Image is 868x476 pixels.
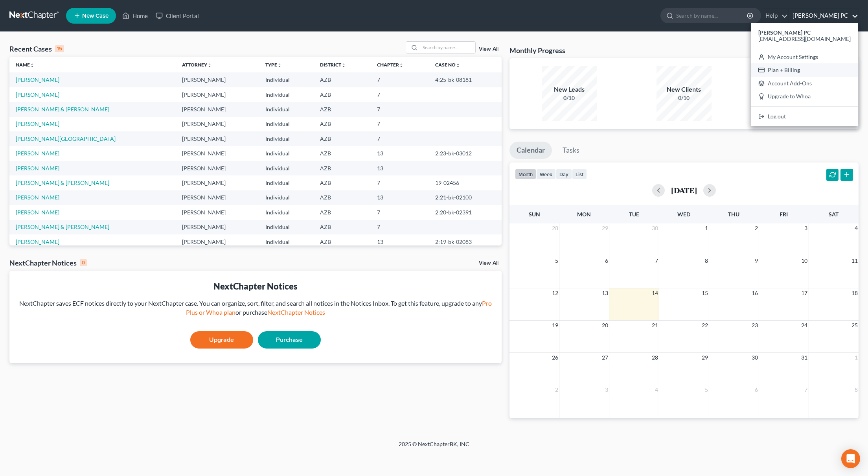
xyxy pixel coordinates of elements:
span: 24 [801,321,809,330]
span: 5 [704,385,709,395]
div: [PERSON_NAME] PC [751,23,858,126]
span: 21 [651,321,659,330]
span: 8 [854,385,859,395]
div: Open Intercom Messenger [841,449,860,468]
button: day [556,169,572,179]
h3: Monthly Progress [509,46,565,55]
td: [PERSON_NAME] [176,87,259,102]
span: 2 [754,223,759,233]
td: AZB [314,117,371,131]
a: [PERSON_NAME] [16,209,59,216]
a: [PERSON_NAME] & [PERSON_NAME] [16,106,109,113]
td: Individual [259,205,314,220]
a: Typeunfold_more [265,62,282,68]
td: AZB [314,220,371,234]
td: [PERSON_NAME] [176,234,259,249]
span: Tue [629,211,639,218]
a: [PERSON_NAME] & [PERSON_NAME] [16,179,109,186]
span: 8 [704,256,709,266]
td: Individual [259,175,314,190]
td: 7 [371,175,429,190]
i: unfold_more [30,63,35,68]
i: unfold_more [399,63,404,68]
span: 3 [604,385,609,395]
td: Individual [259,131,314,146]
td: Individual [259,117,314,131]
span: 22 [701,321,709,330]
a: Help [761,9,788,23]
td: 7 [371,72,429,87]
a: [PERSON_NAME] [16,150,59,157]
div: New Leads [542,85,597,94]
a: Upgrade [190,331,253,349]
span: Mon [577,211,591,218]
input: Search by name... [420,42,475,53]
a: Plan + Billing [751,63,858,77]
td: 13 [371,146,429,161]
span: [EMAIL_ADDRESS][DOMAIN_NAME] [758,35,851,42]
td: 2:21-bk-02100 [429,190,502,205]
span: 17 [801,288,809,298]
span: 23 [751,321,759,330]
a: [PERSON_NAME] [16,120,59,127]
a: NextChapter Notices [267,308,325,316]
span: 27 [601,353,609,362]
span: 20 [601,321,609,330]
span: 25 [851,321,859,330]
td: 2:20-bk-02391 [429,205,502,220]
td: AZB [314,175,371,190]
a: [PERSON_NAME] & [PERSON_NAME] [16,223,109,230]
td: AZB [314,205,371,220]
td: AZB [314,161,371,175]
span: 26 [551,353,559,362]
span: 29 [701,353,709,362]
span: 2 [554,385,559,395]
td: Individual [259,72,314,87]
td: 7 [371,117,429,131]
td: AZB [314,190,371,205]
td: 19-02456 [429,175,502,190]
button: week [536,169,556,179]
td: 13 [371,161,429,175]
td: [PERSON_NAME] [176,146,259,161]
a: [PERSON_NAME] PC [789,9,858,23]
td: Individual [259,146,314,161]
td: Individual [259,102,314,116]
a: [PERSON_NAME][GEOGRAPHIC_DATA] [16,135,116,142]
div: 0 [80,259,87,266]
td: [PERSON_NAME] [176,205,259,220]
td: Individual [259,234,314,249]
a: Chapterunfold_more [377,62,404,68]
i: unfold_more [277,63,282,68]
td: AZB [314,72,371,87]
span: 18 [851,288,859,298]
span: Wed [677,211,690,218]
span: 13 [601,288,609,298]
td: [PERSON_NAME] [176,161,259,175]
span: 31 [801,353,809,362]
div: NextChapter Notices [9,258,87,268]
a: Districtunfold_more [320,62,346,68]
a: View All [479,260,498,266]
td: Individual [259,220,314,234]
a: Case Nounfold_more [435,62,460,68]
a: Log out [751,110,858,123]
td: 13 [371,234,429,249]
span: 19 [551,321,559,330]
span: 14 [651,288,659,298]
td: Individual [259,161,314,175]
i: unfold_more [207,63,212,68]
a: Purchase [258,331,321,349]
a: [PERSON_NAME] [16,194,59,201]
td: 7 [371,131,429,146]
td: AZB [314,146,371,161]
td: Individual [259,190,314,205]
a: Account Add-Ons [751,77,858,90]
a: Nameunfold_more [16,62,35,68]
a: [PERSON_NAME] [16,238,59,245]
span: 28 [651,353,659,362]
span: 1 [704,223,709,233]
span: 15 [701,288,709,298]
div: NextChapter Notices [16,280,495,292]
span: Fri [780,211,788,218]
